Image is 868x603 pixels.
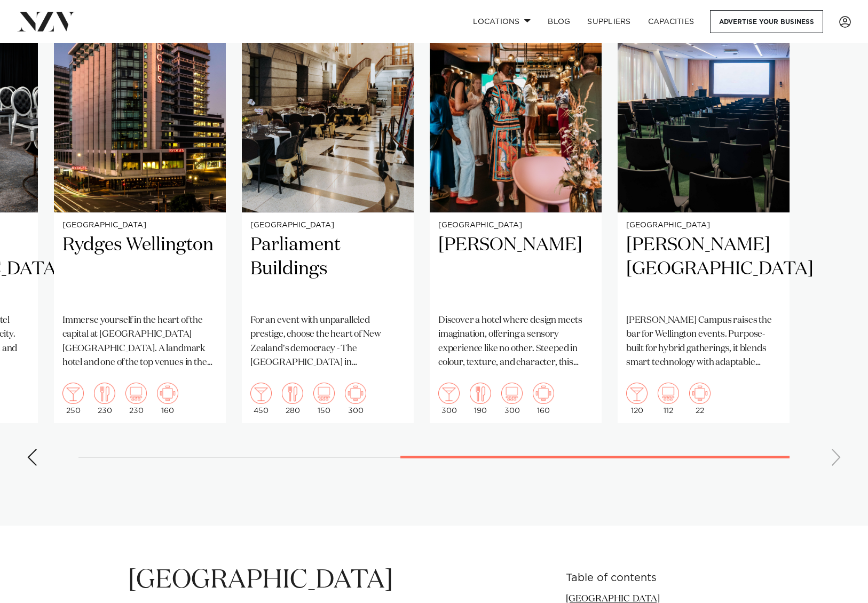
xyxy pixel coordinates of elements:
[250,233,405,305] h2: Parliament Buildings
[470,383,491,415] div: 190
[438,383,460,404] img: cocktail.png
[62,383,84,415] div: 250
[626,383,648,404] img: cocktail.png
[94,383,115,415] div: 230
[125,383,147,415] div: 230
[62,383,84,404] img: cocktail.png
[345,383,366,415] div: 300
[17,12,75,31] img: nzv-logo.png
[501,383,523,404] img: theatre.png
[62,314,217,370] p: Immerse yourself in the heart of the capital at [GEOGRAPHIC_DATA] [GEOGRAPHIC_DATA]. A landmark h...
[313,383,335,404] img: theatre.png
[313,383,335,415] div: 150
[640,10,703,33] a: Capacities
[689,383,711,415] div: 22
[250,221,405,229] small: [GEOGRAPHIC_DATA]
[689,383,711,404] img: meeting.png
[250,314,405,370] p: For an event with unparalleled prestige, choose the heart of New Zealand's democracy - The [GEOGR...
[282,383,303,404] img: dining.png
[658,383,679,415] div: 112
[626,314,781,370] p: [PERSON_NAME] Campus raises the bar for Wellington events. Purpose-built for hybrid gatherings, i...
[626,383,648,415] div: 120
[157,383,178,415] div: 160
[345,383,366,404] img: meeting.png
[533,383,554,404] img: meeting.png
[250,383,272,404] img: cocktail.png
[501,383,523,415] div: 300
[128,564,493,598] h1: [GEOGRAPHIC_DATA]
[658,383,679,404] img: theatre.png
[438,233,593,305] h2: [PERSON_NAME]
[438,221,593,229] small: [GEOGRAPHIC_DATA]
[62,233,217,305] h2: Rydges Wellington
[157,383,178,404] img: meeting.png
[566,573,740,584] h6: Table of contents
[125,383,147,404] img: theatre.png
[539,10,579,33] a: BLOG
[710,10,823,33] a: Advertise your business
[626,221,781,229] small: [GEOGRAPHIC_DATA]
[533,383,554,415] div: 160
[579,10,639,33] a: SUPPLIERS
[626,233,781,305] h2: [PERSON_NAME][GEOGRAPHIC_DATA]
[464,10,539,33] a: Locations
[250,383,272,415] div: 450
[438,314,593,370] p: Discover a hotel where design meets imagination, offering a sensory experience like no other. Ste...
[470,383,491,404] img: dining.png
[282,383,303,415] div: 280
[62,221,217,229] small: [GEOGRAPHIC_DATA]
[94,383,115,404] img: dining.png
[438,383,460,415] div: 300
